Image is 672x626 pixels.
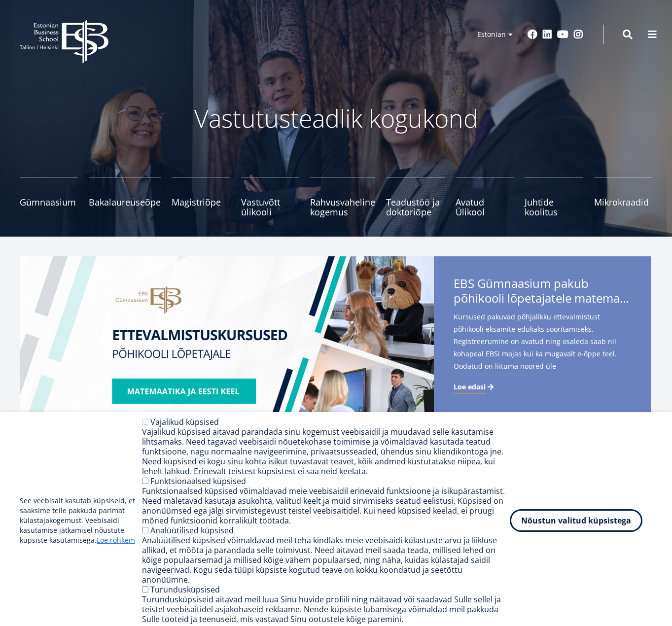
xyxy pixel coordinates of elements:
span: Vastuvõtt ülikooli [241,197,299,217]
a: Instagram [573,30,583,39]
label: Funktsionaalsed küpsised [150,476,246,487]
label: Turundusküpsised [150,584,220,595]
div: Turundusküpsiseid aitavad meil luua Sinu huvide profiili ning näitavad või saadavad Sulle sellel ... [142,594,510,624]
p: Vastutusteadlik kogukond [75,104,598,133]
img: EBS Gümnaasiumi ettevalmistuskursused [20,256,434,444]
a: Loe edasi [454,382,495,392]
a: Mikrokraadid [594,177,652,217]
span: Juhtide koolitus [525,197,583,217]
a: Juhtide koolitus [525,177,583,217]
label: Analüütilised küpsised [150,525,234,536]
a: Vastuvõtt ülikooli [241,177,299,217]
span: põhikooli lõpetajatele matemaatika- ja eesti keele kursuseid [454,291,631,306]
a: Magistriõpe [172,177,230,217]
div: Analüütilised küpsised võimaldavad meil teha kindlaks meie veebisaidi külastuste arvu ja liikluse... [142,535,510,585]
span: Magistriõpe [172,197,230,207]
p: See veebisait kasutab küpsiseid, et saaksime teile pakkuda parimat külastajakogemust. Veebisaidi ... [20,496,142,545]
a: Gümnaasium [20,177,78,217]
a: Avatud Ülikool [456,177,514,217]
button: Nõustun valitud küpsistega [510,509,642,532]
a: Linkedin [542,30,552,39]
a: Facebook [528,30,537,39]
a: Bakalaureuseõpe [89,177,161,217]
a: Rahvusvaheline kogemus [310,177,375,217]
span: Rahvusvaheline kogemus [310,197,375,217]
a: Loe rohkem [97,535,135,545]
span: Gümnaasium [20,197,78,207]
span: Mikrokraadid [594,197,652,207]
div: Funktsionaalsed küpsised võimaldavad meie veebisaidil erinevaid funktsioone ja isikupärastamist. ... [142,486,510,525]
span: EBS Gümnaasium pakub [454,276,631,309]
div: Vajalikud küpsised aitavad parandada sinu kogemust veebisaidil ja muudavad selle kasutamise lihts... [142,427,510,476]
label: Vajalikud küpsised [150,417,219,427]
span: Teadustöö ja doktoriõpe [386,197,444,217]
span: Loe edasi [454,382,486,392]
span: Kursused pakuvad põhjalikku ettevalmistust põhikooli eksamite edukaks sooritamiseks. Registreerum... [454,311,631,388]
span: Bakalaureuseõpe [89,197,161,207]
span: Avatud Ülikool [456,197,514,217]
a: Youtube [557,30,568,39]
a: Teadustöö ja doktoriõpe [386,177,444,217]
